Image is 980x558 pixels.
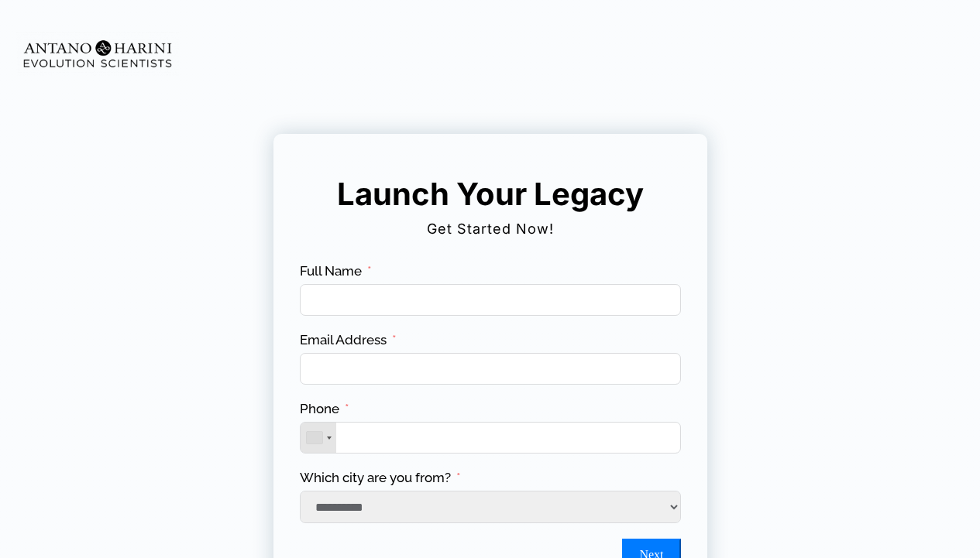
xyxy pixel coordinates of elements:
label: Full Name [300,262,372,280]
img: Evolution-Scientist (2) [16,32,179,76]
label: Which city are you from? [300,469,461,487]
h2: Get Started Now! [297,215,683,243]
select: Which city are you from? [300,491,681,523]
input: Email Address [300,353,681,385]
div: Telephone country code [301,423,336,453]
h5: Launch Your Legacy [328,175,652,214]
label: Email Address [300,331,397,349]
input: Phone [300,422,681,454]
label: Phone [300,400,349,418]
